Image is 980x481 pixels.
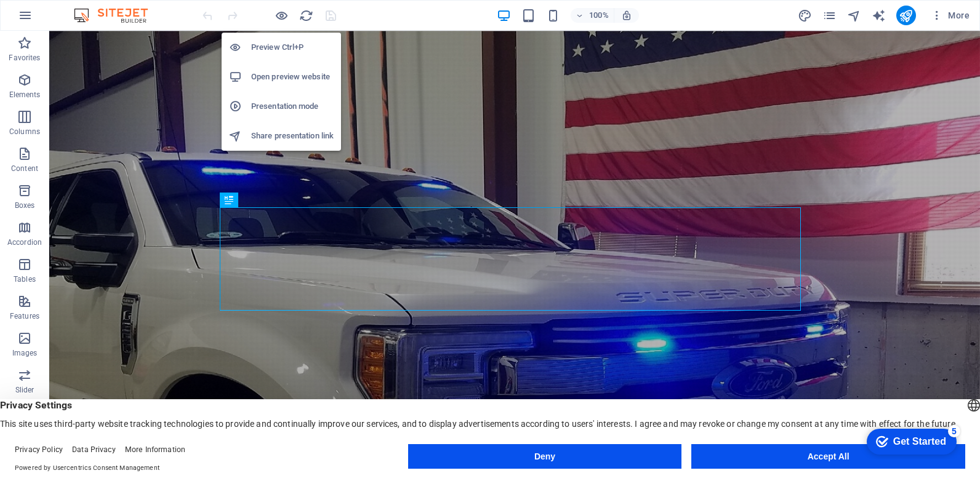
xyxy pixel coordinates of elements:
button: More [926,6,974,25]
p: Columns [9,127,40,137]
button: 100% [571,8,614,23]
p: Content [11,164,38,173]
button: design [798,8,813,23]
h6: Presentation mode [251,99,334,114]
button: navigator [847,8,862,23]
i: Pages (Ctrl+Alt+S) [822,9,837,23]
i: Navigator [847,9,861,23]
span: More [931,9,970,22]
button: pages [822,8,837,23]
p: Slider [15,385,34,395]
i: AI Writer [872,9,886,23]
i: On resize automatically adjust zoom level to fit chosen device. [621,10,632,21]
p: Accordion [7,237,42,247]
h6: Preview Ctrl+P [251,40,334,55]
p: Boxes [15,201,35,210]
i: Publish [899,9,913,23]
i: Design (Ctrl+Alt+Y) [798,9,812,23]
p: Elements [9,90,41,100]
p: Features [10,311,39,321]
p: Tables [14,274,36,284]
div: Get Started [36,14,89,25]
div: Get Started 5 items remaining, 0% complete [9,6,99,32]
button: publish [896,6,916,25]
p: Favorites [9,53,40,63]
h6: 100% [589,8,609,23]
h6: Share presentation link [251,129,334,143]
button: text_generator [872,8,886,23]
img: Editor Logo [71,8,163,23]
div: 5 [90,2,103,15]
h6: Open preview website [251,70,334,84]
button: reload [299,8,313,23]
p: Images [12,348,38,358]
